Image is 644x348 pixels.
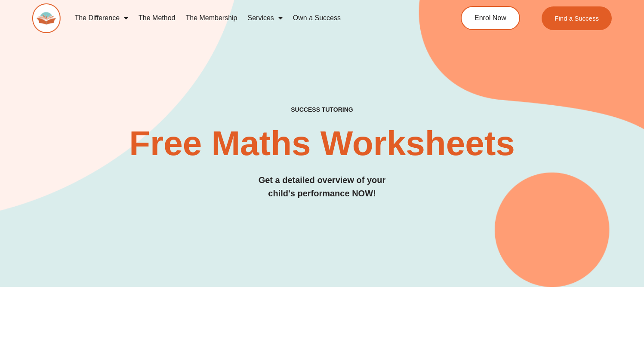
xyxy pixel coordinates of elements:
a: Find a Success [542,6,612,30]
a: Enrol Now [461,6,520,30]
span: Enrol Now [475,15,506,21]
h2: Free Maths Worksheets​ [32,126,612,161]
span: Find a Success [555,15,599,21]
a: Services [243,8,288,28]
a: The Membership [180,8,242,28]
h4: SUCCESS TUTORING​ [32,106,612,113]
a: Own a Success [288,8,346,28]
a: The Difference [69,8,133,28]
a: The Method [133,8,180,28]
h3: Get a detailed overview of your child's performance NOW! [32,174,612,200]
nav: Menu [69,8,427,28]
